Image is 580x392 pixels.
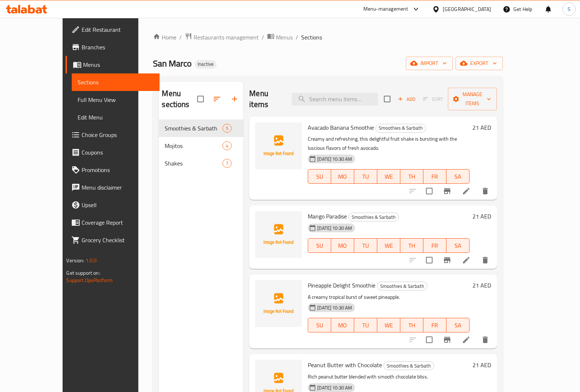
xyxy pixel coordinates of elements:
div: [GEOGRAPHIC_DATA] [443,5,491,13]
button: Branch-specific-item [438,331,456,349]
div: items [222,141,232,150]
span: Shakes [165,159,222,168]
span: Select section [379,91,395,107]
button: FR [423,238,446,253]
button: TH [400,238,423,253]
a: Edit Menu [72,109,160,126]
span: Inactive [195,61,217,67]
span: Coupons [82,148,154,157]
button: export [456,57,503,70]
span: Menus [276,33,293,42]
button: MO [331,318,354,332]
button: WE [377,169,400,184]
button: TU [354,238,377,253]
li: / [179,33,182,42]
p: Creamy and refreshing, this delightful fruit shake is bursting with the luscious flavors of fresh... [308,134,469,153]
span: Select section first [418,94,448,105]
span: Add item [395,94,418,105]
h6: 21 AED [472,211,491,221]
button: Branch-specific-item [438,251,456,269]
span: Select to update [422,183,437,199]
div: Smoothies & Sarbath [383,361,434,370]
button: Add [395,94,418,105]
span: Smoothies & Sarbath [377,282,427,290]
button: Add section [226,90,243,108]
a: Sections [72,73,160,91]
li: / [262,33,264,42]
button: FR [423,318,446,332]
button: FR [423,169,446,184]
button: SA [446,238,469,253]
h6: 21 AED [472,280,491,290]
span: [DATE] 10:30 AM [314,304,355,311]
span: export [461,59,497,68]
a: Grocery Checklist [66,231,160,249]
button: TH [400,169,423,184]
div: Menu-management [363,5,408,14]
input: search [292,93,378,106]
button: Manage items [448,88,497,110]
span: 4 [223,142,231,149]
a: Restaurants management [185,33,259,42]
div: items [222,159,232,168]
a: Promotions [66,161,160,179]
span: 5 [223,125,231,132]
span: TH [403,320,420,331]
a: Edit Restaurant [66,21,160,38]
span: Mojitos [165,141,222,150]
h2: Menu sections [162,88,197,110]
span: Sort sections [208,90,226,108]
span: Add [397,95,416,103]
span: Smoothies & Sarbath [384,362,434,370]
span: SU [311,320,328,331]
span: Peanut Butter with Chocolate [308,359,382,370]
a: Menus [66,56,160,73]
span: Edit Restaurant [82,25,154,34]
span: SU [311,240,328,251]
h2: Menu items [249,88,282,110]
a: Coupons [66,144,160,161]
div: Smoothies & Sarbath5 [159,119,243,137]
button: SA [446,169,469,184]
span: Upsell [82,201,154,209]
img: Mango Paradise [255,211,302,258]
button: WE [377,318,400,332]
span: TH [403,240,420,251]
a: Home [153,33,176,42]
button: TU [354,318,377,332]
button: TU [354,169,377,184]
span: Grocery Checklist [82,236,154,244]
span: WE [380,240,397,251]
div: Shakes7 [159,155,243,172]
li: / [296,33,298,42]
span: Menus [83,60,154,69]
span: Manage items [454,90,491,108]
span: Version: [66,256,84,265]
nav: Menu sections [159,117,243,175]
h6: 21 AED [472,360,491,370]
span: Smoothies & Sarbath [376,124,426,132]
img: Pineapple Delight Smoothie [255,280,302,327]
span: Promotions [82,165,154,174]
div: items [222,124,232,133]
div: Inactive [195,60,217,69]
button: MO [331,169,354,184]
span: S [568,5,570,13]
span: FR [426,240,444,251]
a: Menu disclaimer [66,179,160,196]
span: [DATE] 10:30 AM [314,384,355,391]
span: import [412,59,447,68]
span: TU [357,320,374,331]
span: Smoothies & Sarbath [349,213,398,221]
button: WE [377,238,400,253]
a: Support.OpsPlatform [66,275,113,285]
span: 1.0.0 [86,256,97,265]
span: Select to update [422,252,437,268]
span: Select all sections [193,91,208,107]
a: Edit menu item [462,335,471,344]
span: SA [449,240,467,251]
span: Sections [78,78,154,87]
span: Pineapple Delight Smoothie [308,280,375,291]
